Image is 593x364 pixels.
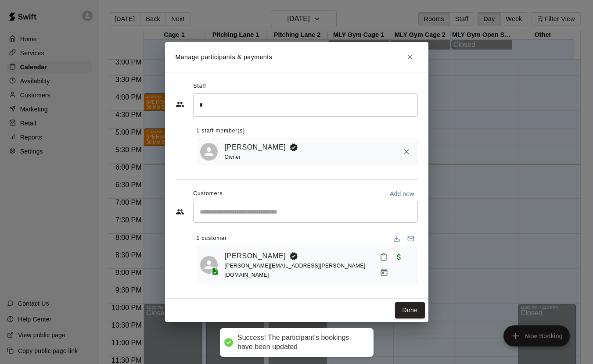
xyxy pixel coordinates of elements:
[225,263,366,278] span: [PERSON_NAME][EMAIL_ADDRESS][PERSON_NAME][DOMAIN_NAME]
[197,124,245,138] span: 1 staff member(s)
[289,143,298,152] svg: Booking Owner
[176,207,184,216] svg: Customers
[197,232,227,246] span: 1 customer
[391,253,407,261] span: Paid with Card
[386,187,418,201] button: Add new
[225,142,286,153] a: [PERSON_NAME]
[376,250,391,264] button: Mark attendance
[176,53,273,62] p: Manage participants & payments
[193,79,206,93] span: Staff
[395,302,424,318] button: Done
[390,232,404,246] button: Download list
[376,265,392,281] button: Manage bookings & payment
[237,333,365,352] div: Success! The participant's bookings have been updated
[200,143,218,161] div: Nate Parkyn
[225,250,286,262] a: [PERSON_NAME]
[176,100,184,109] svg: Staff
[200,256,218,274] div: Charlie Cullen
[399,144,414,160] button: Remove
[402,49,418,65] button: Close
[390,189,414,198] p: Add new
[289,252,298,261] svg: Booking Owner
[225,154,241,160] span: Owner
[193,187,223,201] span: Customers
[404,232,418,246] button: Email participants
[193,201,418,223] div: Start typing to search customers...
[193,93,418,117] div: Search staff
